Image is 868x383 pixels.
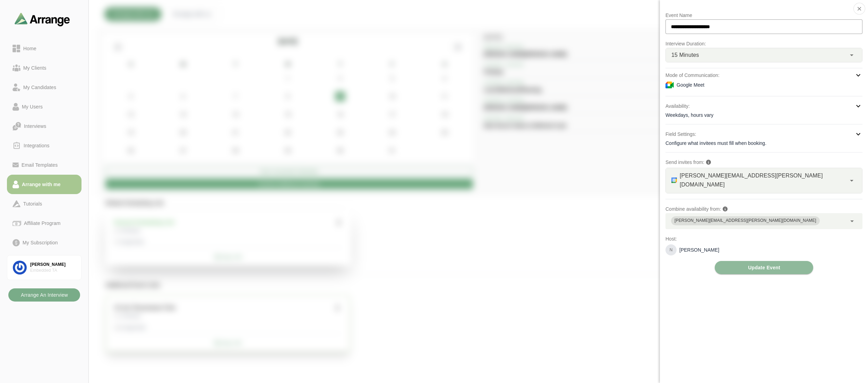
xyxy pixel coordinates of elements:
[7,175,81,194] a: Arrange with me
[30,268,76,273] div: Embedded TA
[665,102,690,110] p: Availability:
[748,261,780,274] span: Update Event
[665,158,862,166] p: Send invites from:
[8,288,80,302] button: Arrange An Interview
[665,112,862,119] div: Weekdays, hours vary
[7,155,81,175] a: Email Templates
[665,244,677,255] div: N
[20,288,68,302] b: Arrange An Interview
[665,140,862,147] div: Configure what invitees must fill when booking.
[21,141,52,150] div: Integrations
[7,78,81,97] a: My Candidates
[7,255,81,280] a: [PERSON_NAME]Embedded TA
[19,180,63,189] div: Arrange with me
[665,40,862,48] p: Interview Duration:
[19,161,60,169] div: Email Templates
[7,116,81,136] a: Interviews
[7,97,81,116] a: My Users
[665,81,674,89] img: Meeting Mode Icon
[665,81,862,89] div: Google Meet
[7,194,81,214] a: Tutorials
[21,219,63,227] div: Affiliate Program
[715,261,813,274] button: Update Event
[7,39,81,58] a: Home
[30,262,76,268] div: [PERSON_NAME]
[20,44,39,53] div: Home
[7,136,81,155] a: Integrations
[665,11,862,19] p: Event Name
[15,12,70,26] img: arrangeai-name-small-logo.4d2b8aee.svg
[679,246,719,253] p: [PERSON_NAME]
[20,200,45,208] div: Tutorials
[20,83,59,92] div: My Candidates
[665,205,862,213] p: Combine availability from:
[671,177,677,183] img: GOOGLE
[19,103,45,111] div: My Users
[674,217,816,224] div: [PERSON_NAME][EMAIL_ADDRESS][PERSON_NAME][DOMAIN_NAME]
[665,130,696,138] p: Field Settings:
[665,235,862,243] p: Host:
[20,64,49,72] div: My Clients
[7,58,81,78] a: My Clients
[671,51,699,60] span: 15 Minutes
[7,214,81,233] a: Affiliate Program
[20,238,61,247] div: My Subscription
[7,233,81,252] a: My Subscription
[21,122,49,130] div: Interviews
[680,171,840,189] span: [PERSON_NAME][EMAIL_ADDRESS][PERSON_NAME][DOMAIN_NAME]
[665,71,720,79] p: Mode of Communication:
